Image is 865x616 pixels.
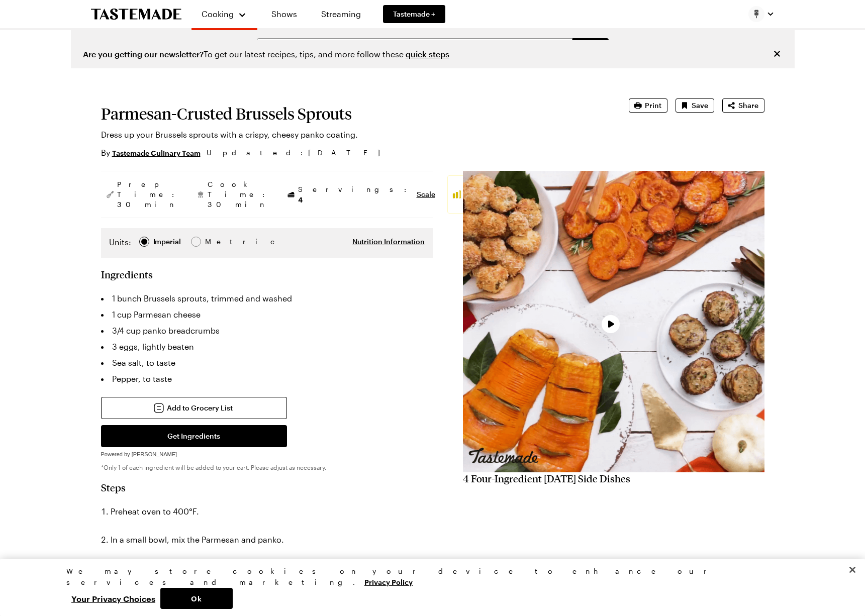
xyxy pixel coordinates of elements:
[109,236,226,250] div: Imperial Metric
[841,559,863,581] button: Close
[101,503,433,520] li: Preheat oven to 400°F.
[406,49,449,59] a: quick steps
[383,5,445,23] a: Tastemade +
[364,577,413,586] a: More information about your privacy, opens in a new tab
[205,236,226,247] div: Metric
[101,323,433,339] li: 3/4 cup panko breadcrumbs
[463,472,764,484] h2: 4 Four-Ingredient [DATE] Side Dishes
[101,425,287,447] button: Get Ingredients
[676,98,714,113] button: Save recipe
[153,236,181,247] div: Imperial
[101,371,433,387] li: Pepper, to taste
[112,147,201,158] a: Tastemade Culinary Team
[748,6,775,22] button: Profile picture
[109,236,131,248] label: Units:
[101,355,433,371] li: Sea salt, to taste
[772,48,783,59] button: Close
[298,194,303,204] span: 4
[602,315,620,333] button: Play Video
[352,237,425,247] button: Nutrition Information
[748,6,764,22] img: Profile picture
[101,339,433,355] li: 3 eggs, lightly beaten
[393,9,435,19] span: Tastemade +
[463,171,764,472] video-js: Video Player
[101,306,433,323] li: 1 cup Parmesan cheese
[66,588,160,609] button: Your Privacy Choices
[91,9,181,20] a: To Tastemade Home Page
[153,236,182,247] span: Imperial
[572,38,609,60] button: filters
[101,129,601,141] p: Dress up your Brussels sprouts with a crispy, cheesy panko coating.
[208,179,270,210] span: Cook Time: 30 min
[66,566,790,588] div: We may store cookies on your device to enhance our services and marketing.
[83,48,449,60] div: To get our latest recipes, tips, and more follow these
[101,147,201,159] p: By
[101,105,601,123] h1: Parmesan-Crusted Brussels Sprouts
[257,38,572,60] input: Search recipes
[629,98,667,113] button: Print
[83,49,204,59] span: Are you getting our newsletter?
[160,588,233,609] button: Ok
[101,463,433,471] p: *Only 1 of each ingredient will be added to your cart. Please adjust as necessary.
[66,566,790,609] div: Privacy
[645,100,661,111] span: Print
[117,179,179,210] span: Prep Time: 30 min
[101,290,433,306] li: 1 bunch Brussels sprouts, trimmed and washed
[101,481,433,493] h2: Steps
[101,397,287,419] button: Add to Grocery List
[101,451,177,457] span: Powered by [PERSON_NAME]
[101,268,153,280] h2: Ingredients
[202,9,234,19] span: Cooking
[298,184,412,205] span: Servings:
[738,100,758,111] span: Share
[101,532,433,548] li: In a small bowl, mix the Parmesan and panko.
[167,403,233,413] span: Add to Grocery List
[205,236,227,247] span: Metric
[101,448,177,458] a: Powered by [PERSON_NAME]
[722,98,764,113] button: Share
[692,100,708,111] span: Save
[207,147,390,158] span: Updated : [DATE]
[417,189,435,199] button: Scale
[202,4,247,24] button: Cooking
